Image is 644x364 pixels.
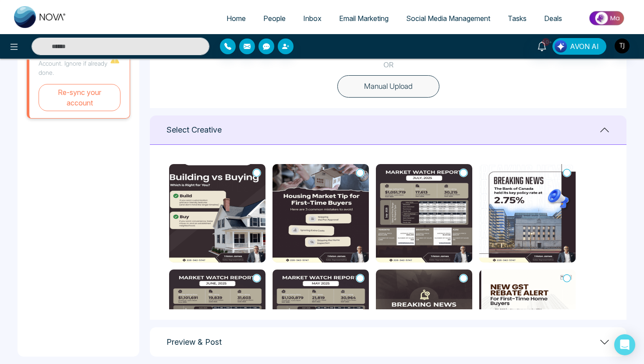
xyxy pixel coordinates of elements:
button: AVON AI [552,38,606,55]
p: Please Re-Sync your Account. Ignore if already done. [39,49,110,77]
img: Building vs Buying Whats the Right Choice for You (51).png [169,164,265,262]
img: Lead Flow [555,40,567,52]
img: Buying your first home Dont make these rookie mistakes (40).png [272,164,369,262]
a: 10+ [531,38,552,53]
h1: Preview & Post [166,337,222,347]
button: Re-sync your account [39,84,120,111]
span: People [263,14,286,23]
button: Manual Upload [337,75,439,98]
img: Market-place.gif [575,8,639,28]
h1: Select Creative [166,125,222,135]
a: Home [218,10,255,27]
span: Tasks [508,14,527,23]
a: Deals [535,10,571,27]
a: People [255,10,294,27]
span: Social Media Management [406,14,490,23]
a: Email Marketing [330,10,397,27]
div: Open Intercom Messenger [614,334,635,355]
span: Deals [544,14,562,23]
a: Tasks [499,10,535,27]
span: AVON AI [570,41,599,52]
img: User Avatar [615,38,630,53]
a: Social Media Management [397,10,499,27]
span: Email Marketing [339,14,389,23]
a: Inbox [294,10,330,27]
span: Home [226,14,246,23]
img: Nova CRM Logo [14,6,67,28]
span: Inbox [303,14,322,23]
img: Market Report July Trends (40).png [376,164,472,262]
span: 10+ [542,38,550,46]
img: Bank of Canada Interest Rate Held Steady (39).png [479,164,576,262]
p: OR [383,59,393,71]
